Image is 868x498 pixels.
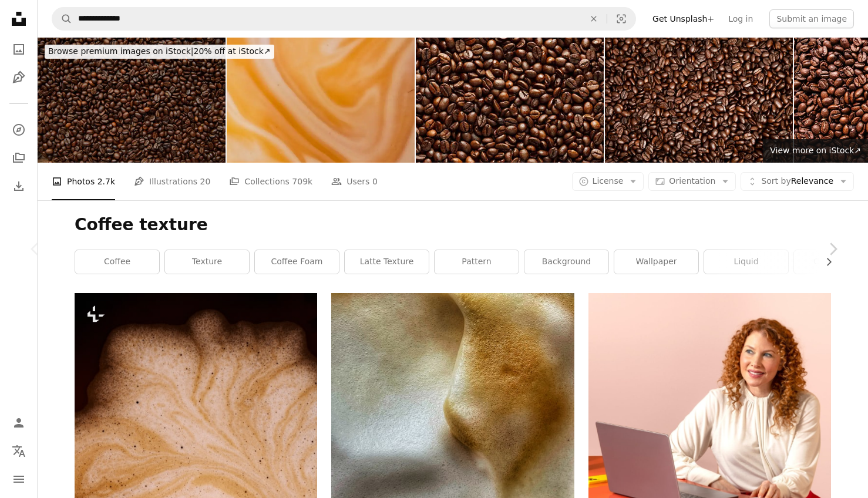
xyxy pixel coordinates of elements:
a: Illustrations [7,66,31,89]
a: Photos [7,38,31,61]
a: coffee foam [255,250,339,274]
span: 20% off at iStock ↗ [48,46,271,56]
a: Explore [7,118,31,142]
a: Collections [7,146,31,170]
a: liquid [704,250,788,274]
form: Find visuals sitewide [52,7,636,31]
span: View more on iStock ↗ [770,146,861,155]
a: background [524,250,608,274]
a: a close up of a yellow and white substance [331,405,574,415]
button: Menu [7,467,31,491]
span: Sort by [761,176,790,186]
button: Sort byRelevance [741,172,854,191]
span: License [593,176,624,186]
a: Illustrations 20 [134,163,210,200]
button: Clear [581,8,607,30]
span: 20 [200,175,211,188]
button: Orientation [648,172,736,191]
a: latte texture [345,250,429,274]
a: Users 0 [331,163,378,200]
span: Relevance [761,176,833,187]
a: coffee [75,250,159,274]
a: Get Unsplash+ [645,9,721,28]
button: Language [7,439,31,463]
a: texture [165,250,249,274]
a: a close up of a coffee cup with a swirl pattern on it [75,470,317,480]
a: View more on iStock↗ [763,139,868,163]
span: 0 [372,175,378,188]
button: Visual search [607,8,635,30]
img: Coffee Beans XXXL - Vertical [416,38,604,163]
img: Coffee Beans [38,38,226,163]
span: Orientation [669,176,715,186]
a: Browse premium images on iStock|20% off at iStock↗ [38,38,281,66]
img: Coffee Beans Background [605,38,793,163]
button: Search Unsplash [52,8,72,30]
a: Log in [721,9,760,28]
h1: Coffee texture [75,214,831,235]
a: Next [798,193,868,305]
img: coffee and milk mixing abstract or marbled chocolate watercolor ink texture background [227,38,415,163]
a: Download History [7,174,31,198]
a: wallpaper [614,250,698,274]
a: Collections 709k [229,163,312,200]
button: License [572,172,644,191]
button: Submit an image [769,9,854,28]
a: Log in / Sign up [7,411,31,435]
span: 709k [292,175,312,188]
a: pattern [435,250,519,274]
span: Browse premium images on iStock | [48,46,193,56]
